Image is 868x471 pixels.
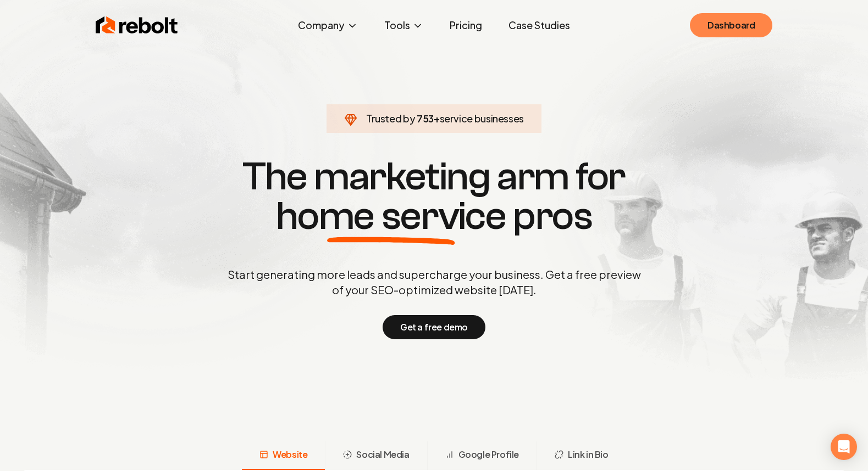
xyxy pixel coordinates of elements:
span: service businesses [440,112,524,125]
button: Tools [375,14,432,36]
button: Website [242,441,325,470]
img: Rebolt Logo [96,14,178,36]
button: Social Media [325,441,427,470]
span: home service [276,197,506,236]
span: Website [273,448,307,461]
div: Open Intercom Messenger [831,434,857,460]
a: Case Studies [500,14,579,36]
span: + [434,112,440,125]
a: Pricing [441,14,491,36]
span: Trusted by [366,112,415,125]
button: Link in Bio [537,441,626,470]
a: Dashboard [690,13,772,37]
span: Google Profile [458,448,519,461]
span: 753 [417,111,434,126]
span: Social Media [356,448,409,461]
h1: The marketing arm for pros [170,157,698,236]
button: Google Profile [427,441,537,470]
p: Start generating more leads and supercharge your business. Get a free preview of your SEO-optimiz... [225,267,643,298]
button: Get a free demo [383,315,485,339]
span: Link in Bio [568,448,609,461]
button: Company [289,14,367,36]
